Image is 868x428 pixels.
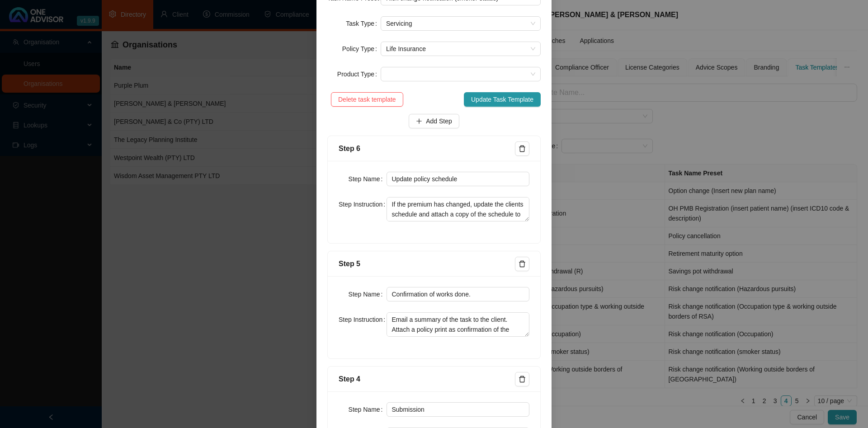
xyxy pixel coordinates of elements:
span: delete [519,145,526,152]
label: Step Name [349,402,387,417]
label: Step Instruction [339,197,387,212]
span: Delete task template [338,94,396,104]
button: Add Step [409,114,459,128]
div: Step 6 [339,143,515,154]
textarea: Email a summary of the task to the client. Attach a policy print as confirmation of the request b... [387,312,530,337]
label: Step Name [349,287,387,301]
label: Product Type [337,67,381,81]
button: Update Task Template [464,92,541,107]
button: Delete task template [331,92,403,107]
span: Servicing [386,17,535,30]
label: Step Instruction [339,312,387,327]
span: plus [416,118,422,124]
span: delete [519,376,526,383]
label: Task Type [346,16,381,31]
span: Add Step [426,116,452,126]
textarea: If the premium has changed, update the clients schedule and attach a copy of the schedule to this... [387,197,530,221]
span: Update Task Template [471,94,533,104]
div: Step 5 [339,258,515,269]
span: Life Insurance [386,42,535,56]
label: Step Name [349,172,387,186]
span: delete [519,260,526,268]
label: Policy Type [342,42,381,56]
div: Step 4 [339,373,515,385]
